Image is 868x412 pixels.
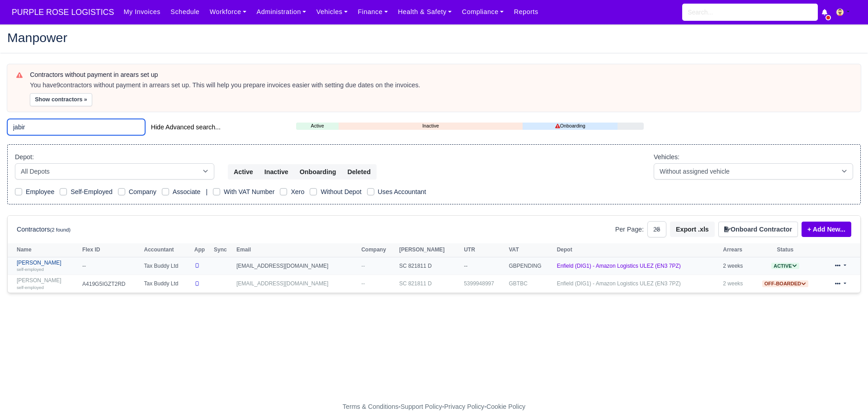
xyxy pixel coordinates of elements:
td: A419G5IGZT2RD [80,275,142,293]
span: -- [361,263,365,269]
div: You have contractors without payment in arrears set up. This will help you prepare invoices easie... [30,81,852,90]
div: Manpower [0,24,868,53]
label: Per Page: [615,224,644,235]
td: -- [80,257,142,275]
a: Health & Safety [393,3,457,21]
a: My Invoices [118,3,165,21]
th: Name [8,243,80,257]
a: Administration [251,3,311,21]
label: Self-Employed [71,187,113,197]
label: Vehicles: [654,152,679,162]
a: Finance [353,3,393,21]
a: Schedule [165,3,204,21]
button: Onboard Contractor [718,222,798,237]
th: Arrears [721,243,752,257]
input: Search... [682,4,818,21]
td: 5399948997 [462,275,506,293]
a: Reports [509,3,543,21]
td: -- [462,257,506,275]
h6: Contractors without payment in arears set up [30,71,852,79]
iframe: Chat Widget [705,307,868,412]
small: self-employed [17,285,44,290]
a: Enfield (DIG1) - Amazon Logistics ULEZ (EN3 7PZ) [557,263,681,269]
th: Flex ID [80,243,142,257]
a: [PERSON_NAME] self-employed [17,277,78,290]
small: self-employed [17,267,44,272]
label: Associate [173,187,201,197]
th: VAT [507,243,555,257]
a: Onboarding [523,122,618,130]
a: Inactive [339,122,523,130]
a: Support Policy [401,403,442,410]
td: SC 821811 D [397,275,462,293]
td: GBPENDING [507,257,555,275]
th: Sync [212,243,234,257]
th: Company [359,243,397,257]
td: [EMAIL_ADDRESS][DOMAIN_NAME] [234,275,359,293]
small: (2 found) [50,227,71,232]
button: Hide Advanced search... [145,119,226,135]
th: UTR [462,243,506,257]
strong: 9 [57,81,60,89]
a: [PERSON_NAME] self-employed [17,260,78,273]
input: Search (by name, email, transporter id) ... [7,119,145,135]
td: 2 weeks [721,275,752,293]
th: Status [752,243,818,257]
td: Tax Buddy Ltd [142,275,192,293]
a: Active [296,122,339,130]
label: Depot: [15,152,34,162]
a: Enfield (DIG1) - Amazon Logistics ULEZ (EN3 7PZ) [557,280,681,287]
th: Accountant [142,243,192,257]
td: GBTBC [507,275,555,293]
h2: Manpower [7,31,861,44]
a: Cookie Policy [486,403,525,410]
th: Email [234,243,359,257]
td: SC 821811 D [397,257,462,275]
label: Company [129,187,156,197]
div: - - - [176,402,692,412]
label: Without Depot [321,187,361,197]
label: With VAT Number [224,187,274,197]
h6: Contractors [17,226,71,233]
button: Active [228,164,259,180]
a: Active [771,263,799,269]
th: App [192,243,212,257]
button: Export .xls [670,222,715,237]
div: + Add New... [798,222,851,237]
a: + Add New... [802,222,851,237]
th: [PERSON_NAME] [397,243,462,257]
button: Deleted [341,164,376,180]
td: Tax Buddy Ltd [142,257,192,275]
label: Xero [291,187,304,197]
a: Workforce [205,3,252,21]
a: PURPLE ROSE LOGISTICS [7,4,118,21]
td: 2 weeks [721,257,752,275]
span: Active [771,263,799,270]
span: -- [361,280,365,287]
th: Depot [555,243,721,257]
button: Onboarding [294,164,342,180]
td: [EMAIL_ADDRESS][DOMAIN_NAME] [234,257,359,275]
button: Show contractors » [30,93,92,106]
a: Off-boarded [762,280,808,287]
button: Inactive [259,164,294,180]
span: | [206,188,208,195]
a: Vehicles [311,3,353,21]
label: Employee [26,187,54,197]
a: Privacy Policy [444,403,485,410]
a: Compliance [457,3,509,21]
a: Terms & Conditions [343,403,398,410]
label: Uses Accountant [378,187,426,197]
